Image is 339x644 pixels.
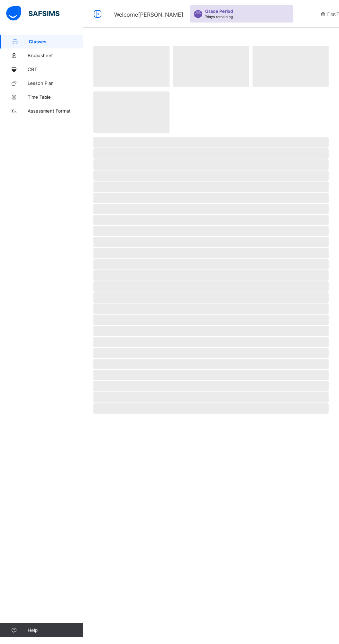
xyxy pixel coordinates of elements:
span: ‌ [93,392,329,403]
span: ‌ [93,337,329,347]
span: Broadsheet [28,53,83,58]
span: ‌ [93,193,329,203]
span: ‌ [93,348,329,358]
span: Grace Period [205,9,233,14]
span: ‌ [93,215,329,225]
span: ‌ [93,270,329,281]
span: ‌ [93,148,329,159]
span: ‌ [93,315,329,325]
span: Welcome [PERSON_NAME] [114,11,183,18]
span: ‌ [93,281,329,292]
span: CBT [28,67,83,72]
span: ‌ [93,326,329,336]
span: ‌ [93,292,329,303]
span: ‌ [93,370,329,380]
span: ‌ [93,91,169,133]
span: ‌ [173,46,249,87]
span: Time Table [28,94,83,100]
span: Lesson Plan [28,80,83,86]
span: ‌ [93,137,329,148]
span: ‌ [253,46,329,87]
img: safsims [6,6,59,21]
span: ‌ [93,303,329,314]
span: ‌ [93,381,329,391]
span: ‌ [93,359,329,369]
span: Help [28,627,83,633]
span: ‌ [93,226,329,236]
span: ‌ [93,237,329,247]
span: Assessment Format [28,108,83,114]
span: ‌ [93,204,329,214]
span: 7 days remaining [205,15,233,19]
img: sticker-purple.71386a28dfed39d6af7621340158ba97.svg [194,10,202,18]
span: ‌ [93,182,329,192]
span: ‌ [93,403,329,414]
span: ‌ [93,46,169,87]
span: ‌ [93,259,329,270]
span: ‌ [93,159,329,170]
span: ‌ [93,170,329,181]
span: Classes [29,39,83,44]
span: ‌ [93,248,329,258]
